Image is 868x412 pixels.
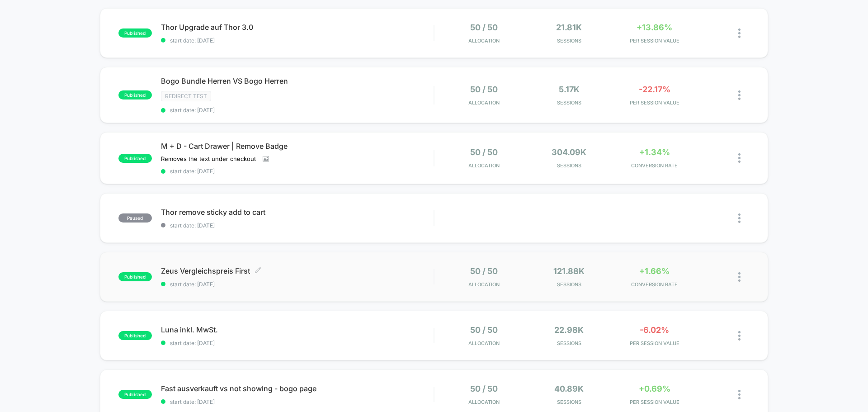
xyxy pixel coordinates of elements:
span: published [118,154,152,163]
span: Allocation [468,340,500,346]
span: +0.69% [639,384,670,393]
span: Zeus Vergleichspreis First [161,266,434,275]
span: Fast ausverkauft vs not showing - bogo page [161,384,434,393]
img: close [738,28,741,38]
span: -6.02% [640,325,669,335]
img: close [738,90,741,100]
span: published [118,90,152,99]
span: Sessions [529,38,610,44]
span: 50 / 50 [470,384,498,393]
span: Sessions [529,281,610,288]
span: Allocation [468,399,500,405]
span: PER SESSION VALUE [614,340,695,346]
span: published [118,28,152,38]
span: Thor Upgrade auf Thor 3.0 [161,23,434,32]
span: Bogo Bundle Herren VS Bogo Herren [161,76,434,85]
span: 50 / 50 [470,325,498,335]
span: Sessions [529,162,610,169]
span: 50 / 50 [470,23,498,32]
span: start date: [DATE] [161,281,434,288]
img: close [738,213,741,223]
span: Sessions [529,340,610,346]
span: 121.88k [553,266,585,276]
span: Allocation [468,281,500,288]
span: published [118,272,152,281]
span: published [118,390,152,399]
span: start date: [DATE] [161,398,434,405]
span: CONVERSION RATE [614,162,695,169]
span: Luna inkl. MwSt. [161,325,434,334]
span: Sessions [529,399,610,405]
img: close [738,153,741,163]
span: published [118,331,152,340]
span: PER SESSION VALUE [614,99,695,106]
span: -22.17% [639,85,670,94]
span: PER SESSION VALUE [614,399,695,405]
span: Thor remove sticky add to cart [161,208,434,217]
span: +1.34% [639,147,670,157]
span: 50 / 50 [470,85,498,94]
span: 50 / 50 [470,266,498,276]
img: close [738,390,741,399]
span: start date: [DATE] [161,168,434,175]
span: 40.89k [554,384,584,393]
span: 304.09k [552,147,586,157]
span: Allocation [468,162,500,169]
span: 21.81k [556,23,582,32]
span: M + D - Cart Drawer | Remove Badge [161,142,434,151]
span: paused [118,213,152,223]
span: Redirect Test [161,91,211,101]
img: close [738,272,741,282]
span: Removes the text under checkout [161,155,256,162]
img: close [738,331,741,341]
span: Allocation [468,99,500,106]
span: start date: [DATE] [161,107,434,114]
span: 50 / 50 [470,147,498,157]
span: Sessions [529,99,610,106]
span: start date: [DATE] [161,340,434,346]
span: Allocation [468,38,500,44]
span: start date: [DATE] [161,222,434,229]
span: +13.86% [637,23,672,32]
span: CONVERSION RATE [614,281,695,288]
span: 22.98k [554,325,584,335]
span: PER SESSION VALUE [614,38,695,44]
span: 5.17k [559,85,580,94]
span: start date: [DATE] [161,37,434,44]
span: +1.66% [639,266,670,276]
